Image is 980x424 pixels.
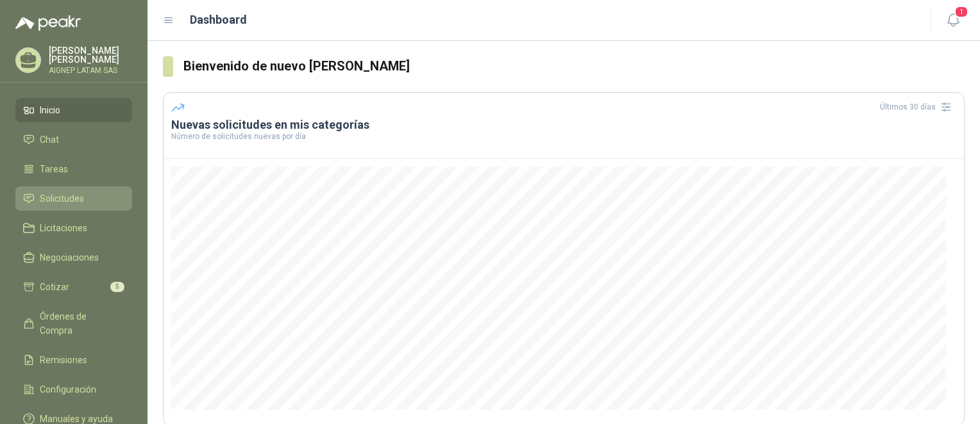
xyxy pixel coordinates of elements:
a: Solicitudes [15,186,132,211]
a: Inicio [15,98,132,122]
button: 1 [942,9,965,32]
div: Últimos 30 días [880,97,956,117]
span: Cotizar [40,280,69,294]
img: Logo peakr [15,15,81,31]
span: Inicio [40,103,60,117]
span: 1 [954,6,968,18]
a: Negociaciones [15,245,132,270]
a: Cotizar5 [15,275,132,299]
span: Negociaciones [40,250,99,265]
a: Licitaciones [15,216,132,240]
span: Tareas [40,162,68,176]
a: Chat [15,127,132,152]
a: Configuración [15,377,132,402]
span: Solicitudes [40,192,84,206]
a: Remisiones [15,348,132,372]
span: Licitaciones [40,221,87,235]
span: 5 [110,282,124,292]
p: AIGNEP LATAM SAS [49,67,132,74]
a: Órdenes de Compra [15,304,132,343]
span: Chat [40,133,59,147]
span: Configuración [40,382,96,396]
a: Tareas [15,157,132,181]
p: [PERSON_NAME] [PERSON_NAME] [49,46,132,64]
h3: Nuevas solicitudes en mis categorías [171,117,956,133]
h3: Bienvenido de nuevo [PERSON_NAME] [183,56,965,76]
p: Número de solicitudes nuevas por día [171,133,956,140]
span: Remisiones [40,353,87,367]
span: Órdenes de Compra [40,309,120,338]
h1: Dashboard [190,11,247,29]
